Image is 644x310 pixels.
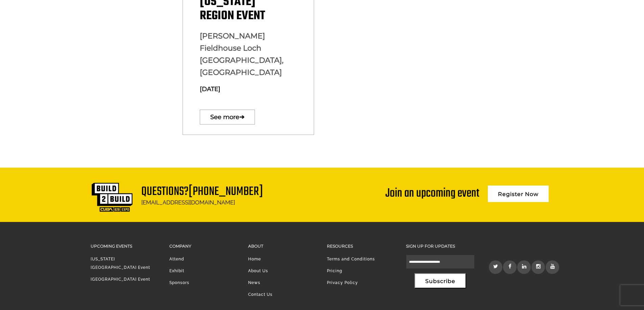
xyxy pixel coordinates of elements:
[488,186,549,202] a: Register Now
[169,242,238,250] h3: Company
[141,186,263,198] h1: Questions?
[239,107,244,128] span: ➔
[248,269,268,273] a: About Us
[99,208,123,217] em: Submit
[169,269,184,273] a: Exhibit
[35,38,114,47] div: Leave a message
[327,242,396,250] h3: Resources
[385,182,479,200] div: Join an upcoming event
[327,257,375,261] a: Terms and Conditions
[248,242,317,250] h3: About
[406,242,475,250] h3: Sign up for updates
[169,280,189,285] a: Sponsors
[9,102,123,202] textarea: Type your message and click 'Submit'
[414,273,466,288] button: Subscribe
[9,62,123,77] input: Enter your last name
[200,31,284,77] span: [PERSON_NAME] Fieldhouse Loch [GEOGRAPHIC_DATA], [GEOGRAPHIC_DATA]
[327,280,358,285] a: Privacy Policy
[9,82,123,97] input: Enter your email address
[189,182,263,201] a: [PHONE_NUMBER]
[91,242,159,250] h3: Upcoming Events
[111,3,127,20] div: Minimize live chat window
[91,277,150,282] a: [GEOGRAPHIC_DATA] Event
[169,257,184,261] a: Attend
[200,85,220,93] span: [DATE]
[200,110,255,124] a: See more➔
[327,269,342,273] a: Pricing
[248,292,272,297] a: Contact Us
[141,199,235,206] a: [EMAIL_ADDRESS][DOMAIN_NAME]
